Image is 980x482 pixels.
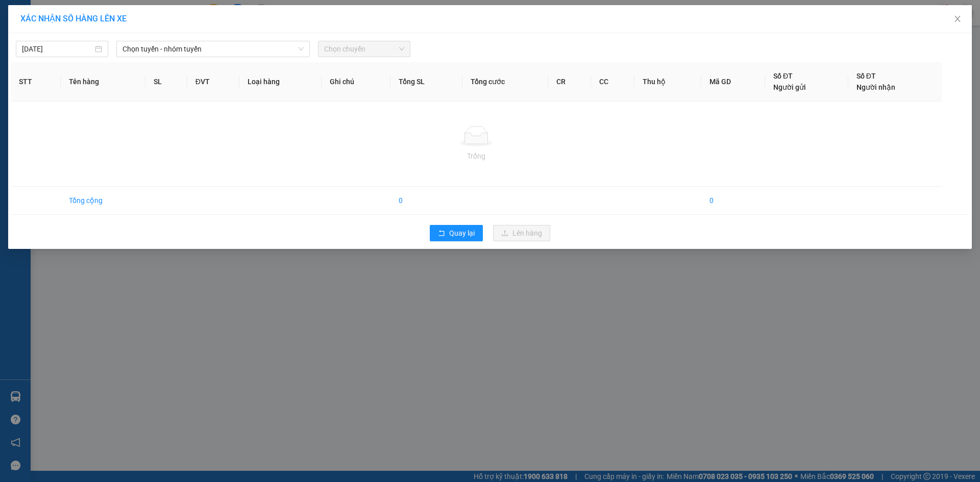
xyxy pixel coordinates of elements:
span: Chọn tuyến - nhóm tuyến [122,41,304,57]
span: Người gửi [773,83,806,91]
button: Close [943,5,972,34]
li: Thảo [PERSON_NAME] [5,61,130,75]
input: 13/10/2025 [22,43,93,55]
th: Tổng SL [390,62,462,102]
span: down [298,46,304,52]
span: Số ĐT [773,72,793,80]
span: XÁC NHẬN SỐ HÀNG LÊN XE [20,14,127,23]
li: In ngày: 10:17 13/10 [5,75,130,90]
th: Mã GD [701,62,765,102]
span: close [953,15,962,23]
th: Thu hộ [634,62,701,102]
td: 0 [701,187,765,215]
span: rollback [438,230,445,238]
span: Quay lại [449,227,475,239]
th: Tên hàng [61,62,145,102]
th: Tổng cước [462,62,548,102]
th: STT [11,62,61,102]
span: Số ĐT [856,72,876,80]
th: Ghi chú [322,62,391,102]
span: Người nhận [856,83,895,91]
th: CC [591,62,634,102]
span: Chọn chuyến [324,41,404,57]
th: SL [145,62,187,102]
button: uploadLên hàng [493,225,550,241]
td: 0 [390,187,462,215]
th: CR [548,62,592,102]
div: Trống [19,150,934,162]
td: Tổng cộng [61,187,145,215]
th: ĐVT [187,62,239,102]
th: Loại hàng [239,62,322,102]
button: rollbackQuay lại [430,225,483,241]
img: logo.jpg [5,5,61,61]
